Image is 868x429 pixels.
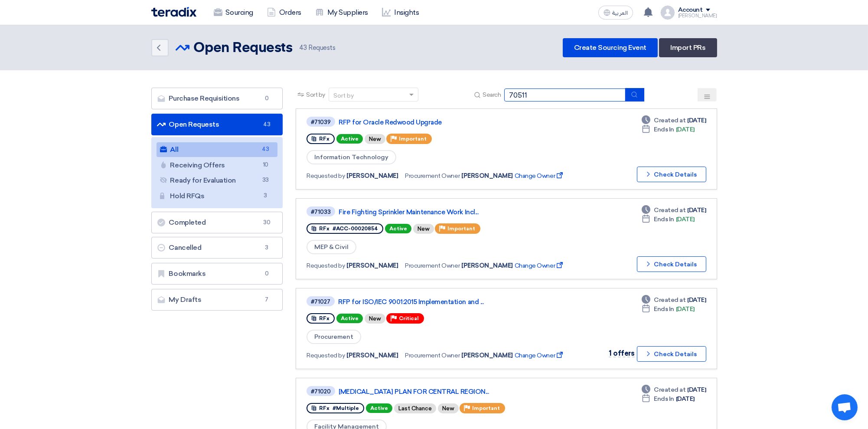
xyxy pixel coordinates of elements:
a: Cancelled3 [151,237,283,259]
span: RFx [319,226,330,232]
span: Created at [654,295,685,305]
button: Check Details [637,346,706,362]
h2: Open Requests [194,39,293,57]
div: [DATE] [642,305,695,314]
div: [DATE] [642,385,706,394]
a: Import PRs [659,38,717,57]
img: Teradix logo [151,7,196,17]
button: Check Details [637,167,706,182]
div: [DATE] [642,394,695,403]
div: Sort by [333,91,354,100]
span: 43 [261,120,272,129]
div: #71027 [311,299,330,305]
button: Check Details [637,256,706,272]
span: Requests [299,43,335,53]
a: Fire Fighting Sprinkler Maintenance Work Incl... [339,208,555,216]
a: Sourcing [207,3,260,22]
div: [DATE] [642,206,706,215]
span: [PERSON_NAME] [461,351,513,360]
span: Sort by [306,90,325,99]
a: Bookmarks0 [151,263,283,285]
a: All [157,142,278,157]
span: Critical [399,315,419,321]
span: Requested by [307,351,345,360]
a: RFP for Oracle Redwood Upgrade [339,118,555,126]
span: Active [366,403,392,413]
span: Change Owner [515,261,565,270]
span: Active [385,224,411,233]
span: 3 [261,243,272,252]
a: Orders [260,3,308,22]
span: Important [472,405,500,411]
span: Change Owner [515,351,565,360]
span: [PERSON_NAME] [461,261,513,270]
div: [DATE] [642,125,695,134]
span: 33 [260,176,271,185]
span: Created at [654,116,685,125]
a: My Drafts7 [151,289,283,311]
button: العربية [598,6,633,20]
span: MEP & Civil [307,240,356,254]
span: Active [336,134,363,144]
span: 10 [260,160,271,170]
span: Created at [654,385,685,394]
span: 30 [261,218,272,227]
span: Ends In [654,215,674,224]
span: 0 [261,269,272,278]
div: [DATE] [642,215,695,224]
span: 1 offers [609,349,634,357]
span: [PERSON_NAME] [347,261,398,270]
div: [DATE] [642,116,706,125]
a: Hold RFQs [157,189,278,203]
span: 43 [260,145,271,154]
span: Active [336,314,363,323]
span: Important [399,136,427,142]
span: 0 [261,94,272,103]
span: Requested by [307,261,345,270]
span: 3 [260,191,271,200]
div: [DATE] [642,295,706,305]
span: Important [447,226,475,232]
a: Purchase Requisitions0 [151,88,283,109]
span: #Multiple [333,405,359,411]
a: My Suppliers [308,3,375,22]
span: Procurement [307,330,361,344]
span: 43 [299,44,307,52]
span: Ends In [654,394,674,403]
span: Search [483,90,501,99]
span: #ACC-00020854 [333,226,378,232]
span: RFx [319,315,330,321]
span: Procurement Owner [405,351,460,360]
span: Procurement Owner [405,171,460,180]
div: #71039 [311,119,331,125]
span: [PERSON_NAME] [461,171,513,180]
div: #71033 [311,209,331,215]
span: العربية [612,10,628,16]
a: Open chat [832,394,858,420]
div: [PERSON_NAME] [678,13,717,18]
a: [MEDICAL_DATA] PLAN FOR CENTRAL REGION... [339,388,555,396]
span: Procurement Owner [405,261,460,270]
div: New [365,314,385,324]
a: Open Requests43 [151,114,283,135]
a: Receiving Offers [157,158,278,173]
div: Last Chance [394,403,436,413]
span: Ends In [654,125,674,134]
a: Ready for Evaluation [157,173,278,188]
span: Created at [654,206,685,215]
a: Insights [375,3,426,22]
a: Completed30 [151,212,283,233]
span: Change Owner [515,171,565,180]
img: profile_test.png [661,6,675,20]
span: [PERSON_NAME] [347,351,398,360]
input: Search by title or reference number [504,88,626,102]
div: New [438,403,459,413]
span: 7 [261,295,272,304]
span: Information Technology [307,150,396,164]
div: #71020 [311,389,331,394]
span: RFx [319,136,330,142]
a: RFP for ISO/IEC 9001:2015 Implementation and ... [338,298,555,306]
a: Create Sourcing Event [563,38,658,57]
span: Requested by [307,171,345,180]
span: Ends In [654,305,674,314]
